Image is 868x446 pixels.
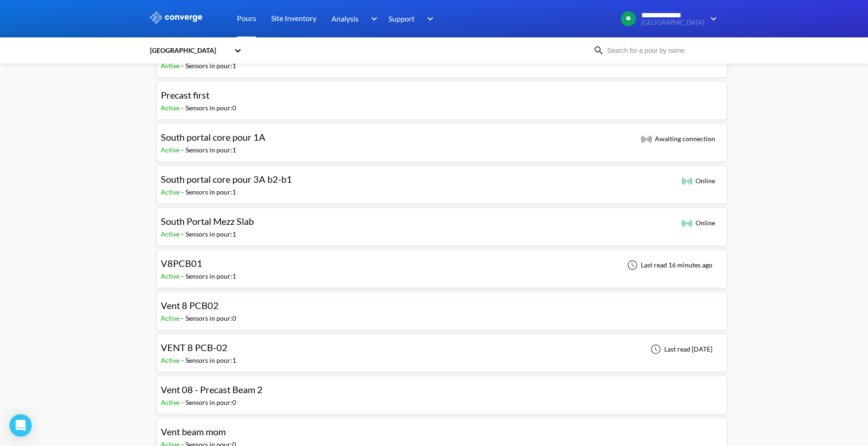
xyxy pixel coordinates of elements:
[593,45,604,56] img: icon-search.svg
[641,19,704,26] span: [GEOGRAPHIC_DATA]
[161,258,202,269] span: V8PCB01
[161,104,181,112] span: Active
[186,229,236,239] div: Sensors in pour: 1
[186,397,236,408] div: Sensors in pour: 0
[9,414,32,437] div: Open Intercom Messenger
[681,217,693,229] img: online_icon.svg
[161,89,209,101] span: Precast first
[681,175,715,187] div: Online
[331,13,359,24] span: Analysis
[641,133,652,144] img: awaiting_connection_icon.svg
[365,13,380,24] img: downArrow.svg
[622,259,715,271] div: Last read 16 minutes ago
[161,173,292,185] span: South portal core pour 3A b2-b1
[157,387,727,395] a: Vent 08 - Precast Beam 2Active-Sensors in pour:0
[704,13,719,24] img: downArrow.svg
[161,398,181,406] span: Active
[186,355,236,366] div: Sensors in pour: 1
[186,61,236,71] div: Sensors in pour: 1
[181,230,186,238] span: -
[186,103,236,113] div: Sensors in pour: 0
[181,62,186,70] span: -
[646,344,715,355] div: Last read [DATE]
[149,11,203,23] img: logo_ewhite.svg
[186,187,236,197] div: Sensors in pour: 1
[186,145,236,155] div: Sensors in pour: 1
[161,314,181,322] span: Active
[161,300,219,311] span: Vent 8 PCB02
[161,426,226,437] span: Vent beam mom
[161,272,181,280] span: Active
[161,230,181,238] span: Active
[161,188,181,196] span: Active
[186,313,236,324] div: Sensors in pour: 0
[161,216,254,227] span: South Portal Mezz Slab
[181,188,186,196] span: -
[161,131,265,143] span: South portal core pour 1A
[181,398,186,406] span: -
[157,260,727,268] a: V8PCB01Active-Sensors in pour:1Last read 16 minutes ago
[161,356,181,364] span: Active
[681,175,693,187] img: online_icon.svg
[181,314,186,322] span: -
[161,62,181,70] span: Active
[157,429,727,437] a: Vent beam momActive-Sensors in pour:0
[421,13,436,24] img: downArrow.svg
[157,345,727,352] a: VENT 8 PCB-02Active-Sensors in pour:1Last read [DATE]
[181,146,186,154] span: -
[604,45,717,56] input: Search for a pour by name
[157,218,727,226] a: South Portal Mezz SlabActive-Sensors in pour:1 Online
[161,384,263,395] span: Vent 08 - Precast Beam 2
[157,92,727,100] a: Precast firstActive-Sensors in pour:0
[161,146,181,154] span: Active
[681,217,715,229] div: Online
[157,134,727,142] a: South portal core pour 1AActive-Sensors in pour:1 Awaiting connection
[157,176,727,184] a: South portal core pour 3A b2-b1Active-Sensors in pour:1 Online
[186,271,236,281] div: Sensors in pour: 1
[149,45,230,56] div: [GEOGRAPHIC_DATA]
[181,356,186,364] span: -
[157,302,727,310] a: Vent 8 PCB02Active-Sensors in pour:0
[388,13,415,24] span: Support
[641,133,715,144] div: Awaiting connection
[181,272,186,280] span: -
[181,104,186,112] span: -
[161,342,228,353] span: VENT 8 PCB-02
